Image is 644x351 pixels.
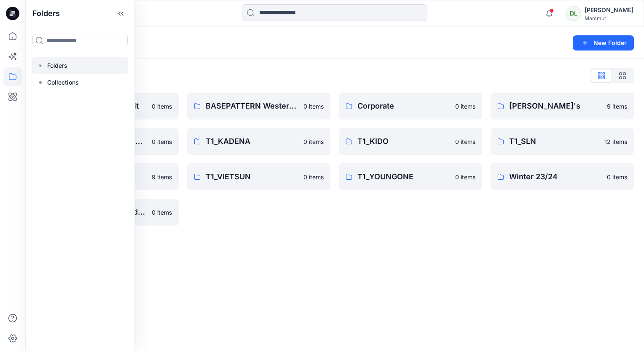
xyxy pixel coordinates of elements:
[491,128,634,155] a: T1_SLN12 items
[206,100,298,112] p: BASEPATTERN Western Fit
[566,6,581,21] div: DL
[607,173,627,181] p: 0 items
[152,173,172,181] p: 9 items
[455,137,475,146] p: 0 items
[339,128,482,155] a: T1_KIDO0 items
[303,137,324,146] p: 0 items
[604,137,627,146] p: 12 items
[152,137,172,146] p: 0 items
[152,208,172,217] p: 0 items
[585,5,633,15] div: [PERSON_NAME]
[573,35,634,51] button: New Folder
[206,171,298,183] p: T1_VIETSUN
[509,136,599,147] p: T1_SLN
[491,93,634,120] a: [PERSON_NAME]'s9 items
[509,100,602,112] p: [PERSON_NAME]'s
[339,93,482,120] a: Corporate0 items
[585,15,633,21] div: Mammut
[509,171,602,183] p: Winter 23/24
[491,163,634,190] a: Winter 23/240 items
[303,173,324,181] p: 0 items
[303,102,324,111] p: 0 items
[187,163,330,190] a: T1_VIETSUN0 items
[357,171,450,183] p: T1_YOUNGONE
[607,102,627,111] p: 9 items
[455,173,475,181] p: 0 items
[206,136,298,147] p: T1_KADENA
[455,102,475,111] p: 0 items
[47,77,79,88] p: Collections
[187,93,330,120] a: BASEPATTERN Western Fit0 items
[357,136,450,147] p: T1_KIDO
[339,163,482,190] a: T1_YOUNGONE0 items
[187,128,330,155] a: T1_KADENA0 items
[152,102,172,111] p: 0 items
[357,100,450,112] p: Corporate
